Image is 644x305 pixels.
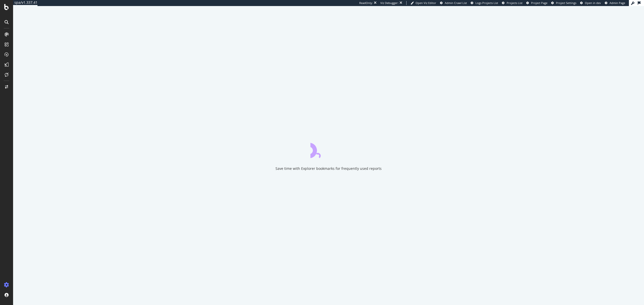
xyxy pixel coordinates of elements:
a: Open in dev [580,1,601,5]
div: animation [310,140,347,158]
a: Open Viz Editor [411,1,436,5]
span: Project Page [531,1,547,5]
span: Project Settings [556,1,576,5]
span: Logs Projects List [475,1,498,5]
span: Open Viz Editor [416,1,436,5]
a: Logs Projects List [471,1,498,5]
a: Admin Crawl List [440,1,467,5]
span: Admin Crawl List [445,1,467,5]
div: Viz Debugger: [380,1,398,5]
div: Save time with Explorer bookmarks for frequently used reports [275,166,382,171]
a: Project Page [526,1,547,5]
div: ReadOnly: [359,1,373,5]
a: Admin Page [605,1,625,5]
span: Projects List [507,1,522,5]
a: Projects List [502,1,522,5]
span: Open in dev [585,1,601,5]
span: Admin Page [610,1,625,5]
a: Project Settings [551,1,576,5]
